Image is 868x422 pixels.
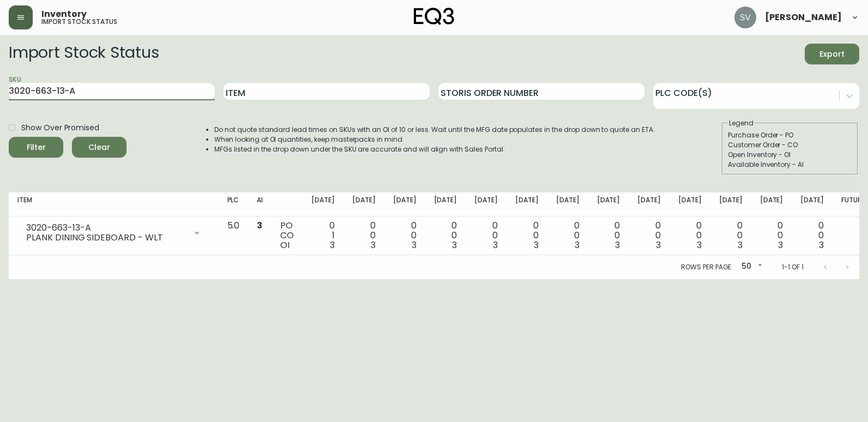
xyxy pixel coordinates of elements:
[330,239,335,251] span: 3
[17,221,210,245] div: 3020-663-13-APLANK DINING SIDEBOARD - WLT
[805,44,859,64] button: Export
[280,239,290,251] span: OI
[26,223,186,233] div: 3020-663-13-A
[728,140,852,150] div: Customer Order - CO
[737,258,764,276] div: 50
[311,221,335,250] div: 0 1
[515,221,539,250] div: 0 0
[819,239,824,251] span: 3
[26,233,186,243] div: PLANK DINING SIDEBOARD - WLT
[371,239,376,251] span: 3
[214,144,655,154] li: MFGs listed in the drop down under the SKU are accurate and will align with Sales Portal.
[556,221,580,250] div: 0 0
[507,192,547,216] th: [DATE]
[681,262,733,272] p: Rows per page:
[588,192,629,216] th: [DATE]
[414,8,454,25] img: logo
[782,262,804,272] p: 1-1 of 1
[728,130,852,140] div: Purchase Order - PO
[792,192,833,216] th: [DATE]
[615,239,620,251] span: 3
[813,47,851,61] span: Export
[728,118,755,128] legend: Legend
[219,192,249,216] th: PLC
[352,221,376,250] div: 0 0
[214,135,655,144] li: When looking at OI quantities, keep masterpacks in mind.
[280,221,294,250] div: PO CO
[637,221,661,250] div: 0 0
[738,239,743,251] span: 3
[452,239,457,251] span: 3
[760,221,783,250] div: 0 0
[710,192,751,216] th: [DATE]
[81,141,118,154] span: Clear
[72,137,126,158] button: Clear
[248,192,272,216] th: AI
[719,221,743,250] div: 0 0
[629,192,670,216] th: [DATE]
[734,7,756,28] img: 0ef69294c49e88f033bcbeb13310b844
[765,13,842,22] span: [PERSON_NAME]
[678,221,702,250] div: 0 0
[493,239,498,251] span: 3
[219,216,249,255] td: 5.0
[728,150,852,160] div: Open Inventory - OI
[425,192,466,216] th: [DATE]
[466,192,507,216] th: [DATE]
[257,219,262,232] span: 3
[41,19,117,25] h5: import stock status
[434,221,457,250] div: 0 0
[697,239,702,251] span: 3
[9,44,159,64] h2: Import Stock Status
[9,192,219,216] th: Item
[474,221,498,250] div: 0 0
[534,239,539,251] span: 3
[214,125,655,135] li: Do not quote standard lead times on SKUs with an OI of 10 or less. Wait until the MFG date popula...
[384,192,425,216] th: [DATE]
[412,239,417,251] span: 3
[800,221,824,250] div: 0 0
[728,160,852,170] div: Available Inventory - AI
[9,137,63,158] button: Filter
[751,192,792,216] th: [DATE]
[670,192,710,216] th: [DATE]
[841,221,865,250] div: 0 0
[21,122,99,134] span: Show Over Promised
[41,10,87,19] span: Inventory
[303,192,343,216] th: [DATE]
[393,221,417,250] div: 0 0
[343,192,384,216] th: [DATE]
[597,221,620,250] div: 0 0
[656,239,661,251] span: 3
[575,239,580,251] span: 3
[778,239,783,251] span: 3
[547,192,588,216] th: [DATE]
